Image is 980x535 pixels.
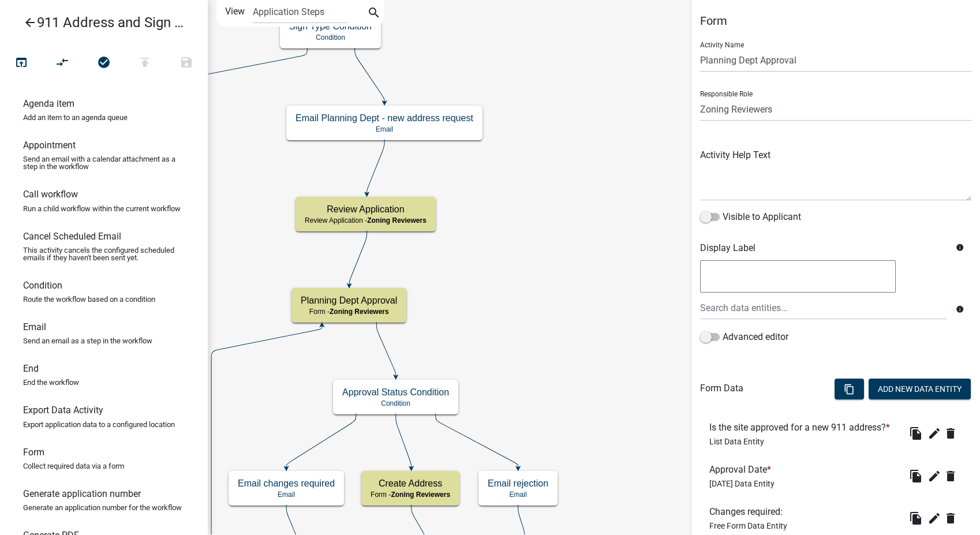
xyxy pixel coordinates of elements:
i: edit [927,469,941,483]
i: info [956,305,964,313]
h5: Form [700,14,971,28]
button: delete [944,424,962,443]
button: edit [925,424,944,443]
i: delete [944,426,957,440]
wm-modal-confirm: Delete [944,424,962,443]
p: Send an email with a calendar attachment as a step in the workflow [23,155,185,170]
h5: Approval Status Condition [342,387,449,398]
h6: Generate application number [23,488,141,499]
p: Email [488,491,548,499]
p: Send an email as a step in the workflow [23,337,152,345]
h6: Form Data [700,383,743,394]
h6: Export Data Activity [23,405,103,416]
p: Review Application - [305,216,427,225]
wm-modal-confirm: Bulk Actions [835,385,864,394]
i: open_in_browser [14,55,28,72]
button: file_copy [907,467,925,485]
h6: Is the site approved for a new 911 address? [709,422,895,433]
span: Zoning Reviewers [330,308,389,316]
i: delete [944,469,957,483]
span: Free Form Data Entity [709,521,787,530]
wm-modal-confirm: Delete [944,509,962,527]
i: edit [927,511,941,525]
h5: Planning Dept Approval [301,295,397,306]
i: content_copy [844,384,855,395]
button: content_copy [835,379,864,399]
button: edit [925,509,944,527]
button: edit [925,467,944,485]
h6: Approval Date [709,464,776,475]
span: Zoning Reviewers [367,216,427,225]
button: No problems [83,51,125,76]
i: check_circle [97,55,111,72]
span: Zoning Reviewers [391,491,450,499]
p: Form - [371,491,450,499]
p: Generate an application number for the workflow [23,504,182,511]
h5: Review Application [305,204,427,215]
label: Advanced editor [700,330,788,344]
h6: Appointment [23,140,76,151]
p: Route the workflow based on a condition [23,295,155,303]
p: Condition [289,33,372,42]
div: Workflow actions [1,51,207,78]
p: Email [238,491,335,499]
i: edit [927,426,941,440]
h6: Agenda item [23,98,74,109]
i: delete [944,511,957,525]
h6: End [23,363,39,374]
p: End the workflow [23,379,79,386]
h6: Email [23,321,46,332]
h6: Changes required: [709,506,787,517]
h5: Email rejection [488,478,548,489]
label: Visible to Applicant [700,210,801,224]
i: info [956,244,964,252]
button: search [365,5,383,23]
i: file_copy [909,511,923,525]
button: delete [944,467,962,485]
button: Add New Data Entity [869,379,971,399]
p: This activity cancels the configured scheduled emails if they haven't been sent yet. [23,246,185,261]
h6: Form [23,447,44,458]
i: file_copy [909,426,923,440]
h6: Condition [23,280,62,291]
span: List Data Entity [709,437,764,446]
h5: Email Planning Dept - new address request [296,113,473,124]
i: compare_arrows [56,55,70,72]
a: 911 Address and Sign Request [9,9,189,36]
span: [DATE] Data Entity [709,479,775,488]
p: Export application data to a configured location [23,421,175,428]
h6: Display Label [700,242,947,253]
i: publish [138,55,152,72]
button: Publish [124,51,166,76]
button: Save [166,51,207,76]
h6: Call workflow [23,189,78,200]
h5: Email changes required [238,478,335,489]
p: Add an item to an agenda queue [23,114,128,121]
i: search [367,6,381,22]
i: save [179,55,193,72]
button: delete [944,509,962,527]
button: Auto Layout [42,51,83,76]
button: Test Workflow [1,51,42,76]
p: Condition [342,399,449,407]
p: Collect required data via a form [23,462,124,470]
i: file_copy [909,469,923,483]
h5: Create Address [371,478,450,489]
p: Form - [301,308,397,316]
button: file_copy [907,424,925,443]
p: Email [296,125,473,133]
h6: Cancel Scheduled Email [23,231,121,242]
button: file_copy [907,509,925,527]
p: Run a child workflow within the current workflow [23,205,181,212]
i: arrow_back [23,16,37,32]
wm-modal-confirm: Delete [944,467,962,485]
input: Search data entities... [700,296,947,320]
